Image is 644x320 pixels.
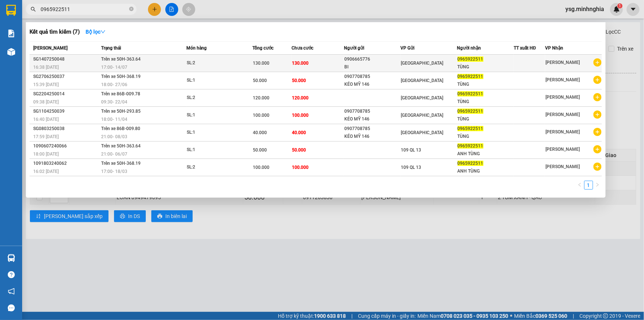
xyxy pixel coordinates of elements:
[8,288,15,295] span: notification
[253,113,269,118] span: 100.000
[458,98,513,106] div: TÙNG
[33,169,59,174] span: 16:02 [DATE]
[593,76,602,84] span: plus-circle
[6,5,16,16] img: logo-vxr
[33,108,99,115] div: SG1104250039
[7,30,15,37] img: solution-icon
[101,99,127,105] span: 09:30 - 22/04
[585,181,593,189] a: 1
[292,78,306,83] span: 50.000
[458,150,513,158] div: ANH TÙNG
[101,152,127,157] span: 21:00 - 06/07
[545,45,563,51] span: VP Nhận
[344,63,400,71] div: BI
[401,113,443,118] span: [GEOGRAPHIC_DATA]
[33,65,59,70] span: 16:38 [DATE]
[41,5,128,13] input: Tìm tên, số ĐT hoặc mã đơn
[187,76,242,85] div: SL: 1
[33,73,99,81] div: SG2706250037
[253,147,267,153] span: 50.000
[545,164,580,169] span: [PERSON_NAME]
[292,130,306,135] span: 40.000
[33,160,99,167] div: 1091803240062
[593,93,602,101] span: plus-circle
[344,133,400,140] div: KÉO MỸ 146
[458,74,483,79] span: 0965922511
[458,126,483,131] span: 0965922511
[101,45,121,51] span: Trạng thái
[545,77,580,82] span: [PERSON_NAME]
[401,61,443,66] span: [GEOGRAPHIC_DATA]
[593,110,602,119] span: plus-circle
[187,94,242,102] div: SL: 2
[31,7,36,12] span: search
[292,61,309,66] span: 130.000
[7,254,15,262] img: warehouse-icon
[292,113,309,118] span: 100.000
[101,109,141,114] span: Trên xe 50H-293.85
[458,91,483,96] span: 0965922511
[593,181,602,190] button: right
[457,45,481,51] span: Người nhận
[458,133,513,140] div: TÙNG
[33,55,99,63] div: SG1407250048
[33,152,59,157] span: 18:00 [DATE]
[101,65,127,70] span: 17:00 - 14/07
[401,165,421,170] span: 109 QL 13
[100,29,106,34] span: down
[33,45,68,51] span: [PERSON_NAME]
[30,28,80,36] h3: Kết quả tìm kiếm ( 7 )
[33,99,59,105] span: 09:38 [DATE]
[101,143,141,149] span: Trên xe 50H-363.64
[80,26,111,38] button: Bộ lọcdown
[101,117,127,122] span: 18:00 - 11/04
[101,134,127,139] span: 21:00 - 08/03
[545,60,580,65] span: [PERSON_NAME]
[253,78,267,83] span: 50.000
[344,55,400,63] div: 0906665776
[253,61,269,66] span: 130.000
[253,95,269,101] span: 120.000
[292,165,309,170] span: 100.000
[86,29,106,35] strong: Bộ lọc
[458,161,483,166] span: 0965922511
[575,181,584,190] li: Previous Page
[8,271,15,278] span: question-circle
[401,78,443,83] span: [GEOGRAPHIC_DATA]
[292,95,309,101] span: 120.000
[458,167,513,175] div: ANH TÙNG
[400,45,414,51] span: VP Gửi
[101,57,141,62] span: Trên xe 50H-363.64
[514,45,536,51] span: TT xuất HĐ
[593,128,602,136] span: plus-circle
[458,143,483,149] span: 0965922511
[187,129,242,137] div: SL: 1
[401,147,421,153] span: 109 QL 13
[344,115,400,123] div: KÉO MỸ 146
[7,48,15,56] img: warehouse-icon
[101,169,127,174] span: 17:00 - 18/03
[101,82,127,87] span: 18:00 - 27/06
[458,109,483,114] span: 0965922511
[8,304,15,312] span: message
[344,125,400,133] div: 0907708785
[186,45,207,51] span: Món hàng
[458,81,513,88] div: TÙNG
[595,183,600,187] span: right
[253,165,269,170] span: 100.000
[401,130,443,135] span: [GEOGRAPHIC_DATA]
[101,74,141,79] span: Trên xe 50H-368.19
[575,181,584,190] button: left
[33,90,99,98] div: SG2204250014
[344,108,400,115] div: 0907708785
[33,125,99,133] div: SG0803250038
[33,134,59,139] span: 17:59 [DATE]
[187,111,242,119] div: SL: 1
[593,163,602,171] span: plus-circle
[292,147,306,153] span: 50.000
[344,81,400,88] div: KÉO MỸ 146
[545,147,580,152] span: [PERSON_NAME]
[252,45,273,51] span: Tổng cước
[401,95,443,101] span: [GEOGRAPHIC_DATA]
[344,73,400,81] div: 0907708785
